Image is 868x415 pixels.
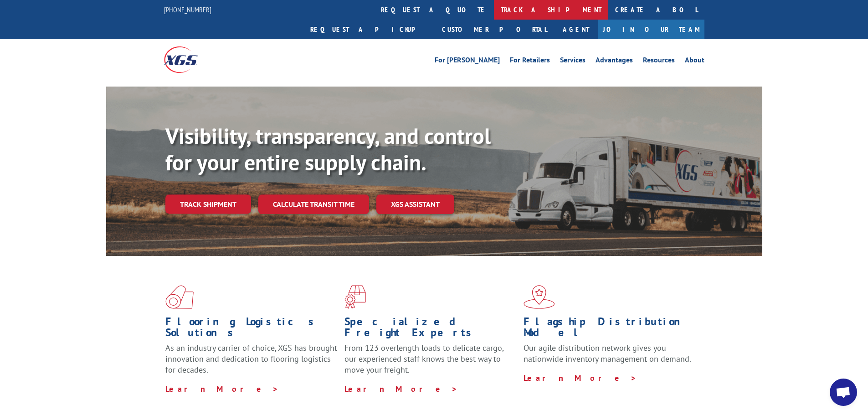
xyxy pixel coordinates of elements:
a: Learn More > [524,373,637,383]
a: Customer Portal [435,20,554,39]
img: xgs-icon-focused-on-flooring-red [344,285,366,309]
span: Our agile distribution network gives you nationwide inventory management on demand. [524,343,691,364]
img: xgs-icon-flagship-distribution-model-red [524,285,555,309]
a: Learn More > [344,384,458,394]
a: Request a pickup [303,20,435,39]
a: Track shipment [165,195,251,214]
span: As an industry carrier of choice, XGS has brought innovation and dedication to flooring logistics... [165,343,337,375]
a: Services [560,56,586,67]
h1: Specialized Freight Experts [344,316,517,343]
a: For [PERSON_NAME] [435,56,500,67]
h1: Flagship Distribution Model [524,316,696,343]
a: Join Our Team [598,20,704,39]
a: XGS ASSISTANT [376,195,454,214]
a: [PHONE_NUMBER] [164,5,211,14]
a: Calculate transit time [258,195,369,214]
img: xgs-icon-total-supply-chain-intelligence-red [165,285,194,309]
a: Learn More > [165,384,279,394]
a: Agent [554,20,598,39]
a: Advantages [596,56,633,67]
a: Open chat [830,379,857,406]
a: About [685,56,704,67]
b: Visibility, transparency, and control for your entire supply chain. [165,122,491,176]
a: For Retailers [510,56,550,67]
h1: Flooring Logistics Solutions [165,316,338,343]
p: From 123 overlength loads to delicate cargo, our experienced staff knows the best way to move you... [344,343,517,383]
a: Resources [643,56,675,67]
